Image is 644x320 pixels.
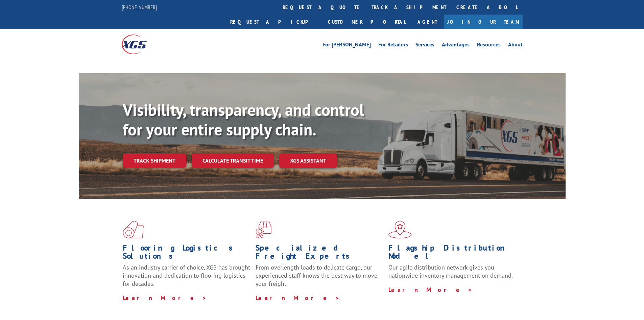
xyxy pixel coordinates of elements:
a: [PHONE_NUMBER] [122,4,157,10]
span: Our agile distribution network gives you nationwide inventory management on demand. [388,263,513,279]
a: For Retailers [378,42,408,49]
p: From overlength loads to delicate cargo, our experienced staff knows the best way to move your fr... [256,263,383,294]
b: Visibility, transparency, and control for your entire supply chain. [123,99,364,140]
a: Request a pickup [225,15,323,29]
a: Agent [411,15,444,29]
a: Learn More > [123,294,207,302]
a: About [508,42,523,49]
a: Calculate transit time [192,153,274,168]
img: xgs-icon-focused-on-flooring-red [256,221,271,238]
a: Learn More > [256,294,340,302]
a: Join Our Team [444,15,523,29]
h1: Flagship Distribution Model [388,244,516,263]
img: xgs-icon-total-supply-chain-intelligence-red [123,221,144,238]
a: Customer Portal [323,15,411,29]
span: As an industry carrier of choice, XGS has brought innovation and dedication to flooring logistics... [123,263,250,287]
img: xgs-icon-flagship-distribution-model-red [388,221,412,238]
a: XGS ASSISTANT [279,153,337,168]
h1: Specialized Freight Experts [256,244,383,263]
a: For [PERSON_NAME] [323,42,371,49]
a: Advantages [442,42,470,49]
a: Learn More > [388,286,473,294]
a: Track shipment [123,153,186,168]
a: Resources [477,42,501,49]
h1: Flooring Logistics Solutions [123,244,251,263]
a: Services [415,42,434,49]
